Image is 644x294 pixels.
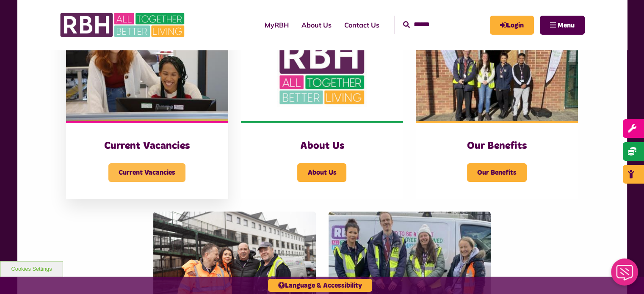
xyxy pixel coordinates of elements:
[416,19,578,199] a: Our Benefits Our Benefits
[467,163,527,182] span: Our Benefits
[558,22,575,29] span: Menu
[490,16,534,35] a: MyRBH
[66,19,228,121] img: IMG 1470
[433,140,561,153] h3: Our Benefits
[416,19,578,121] img: Dropinfreehold2
[403,16,481,34] input: Search
[258,14,295,36] a: MyRBH
[66,19,228,199] a: Current Vacancies Current Vacancies
[83,140,211,153] h3: Current Vacancies
[241,19,403,121] img: RBH Logo Social Media 480X360 (1)
[268,279,372,292] button: Language & Accessibility
[606,256,644,294] iframe: Netcall Web Assistant for live chat
[338,14,386,36] a: Contact Us
[60,8,187,41] img: RBH
[258,140,386,153] h3: About Us
[295,14,338,36] a: About Us
[297,163,346,182] span: About Us
[108,163,185,182] span: Current Vacancies
[540,16,585,35] button: Navigation
[241,19,403,199] a: About Us About Us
